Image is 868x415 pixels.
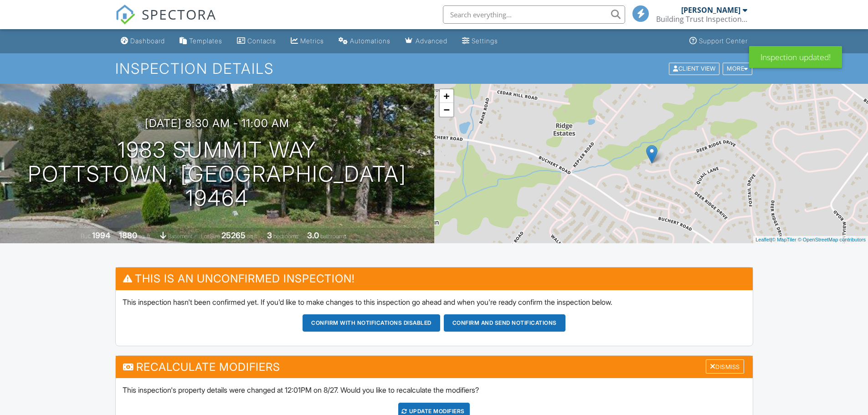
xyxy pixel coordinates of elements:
[287,33,328,50] a: Metrics
[753,236,868,244] div: |
[656,15,747,24] div: Building Trust Inspections, LLC
[176,33,226,50] a: Templates
[247,37,276,45] div: Contacts
[247,233,258,240] span: sq.ft.
[300,37,324,45] div: Metrics
[681,5,740,15] div: [PERSON_NAME]
[233,33,280,50] a: Contacts
[92,231,110,240] div: 1994
[440,103,453,117] a: Zoom out
[307,231,319,240] div: 3.0
[723,62,752,75] div: More
[189,37,222,45] div: Templates
[699,37,748,45] div: Support Center
[267,231,272,240] div: 3
[443,5,625,24] input: Search everything...
[416,37,447,45] div: Advanced
[798,237,866,242] a: © OpenStreetMap contributors
[145,117,289,129] h3: [DATE] 8:30 am - 11:00 am
[772,237,796,242] a: © MapTiler
[117,33,169,50] a: Dashboard
[669,62,719,75] div: Client View
[115,61,753,77] h1: Inspection Details
[303,314,440,332] button: Confirm with notifications disabled
[168,233,192,240] span: basement
[472,37,498,45] div: Settings
[749,46,842,68] div: Inspection updated!
[755,237,770,242] a: Leaflet
[320,233,346,240] span: bathrooms
[115,5,135,25] img: The Best Home Inspection Software - Spectora
[401,33,451,50] a: Advanced
[273,233,298,240] span: bedrooms
[81,233,91,240] span: Built
[668,65,722,72] a: Client View
[139,233,151,240] span: sq. ft.
[142,5,216,24] span: SPECTORA
[119,231,137,240] div: 1880
[444,314,565,332] button: Confirm and send notifications
[116,267,753,290] h3: This is an Unconfirmed Inspection!
[130,37,165,45] div: Dashboard
[706,359,744,374] div: Dismiss
[350,37,390,45] div: Automations
[440,89,453,103] a: Zoom in
[115,12,216,31] a: SPECTORA
[123,297,746,307] p: This inspection hasn't been confirmed yet. If you'd like to make changes to this inspection go ah...
[458,33,502,50] a: Settings
[116,356,753,378] h3: Recalculate Modifiers
[686,33,751,50] a: Support Center
[221,231,246,240] div: 25265
[15,138,420,210] h1: 1983 Summit Way Pottstown, [GEOGRAPHIC_DATA] 19464
[335,33,394,50] a: Automations (Basic)
[201,233,220,240] span: Lot Size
